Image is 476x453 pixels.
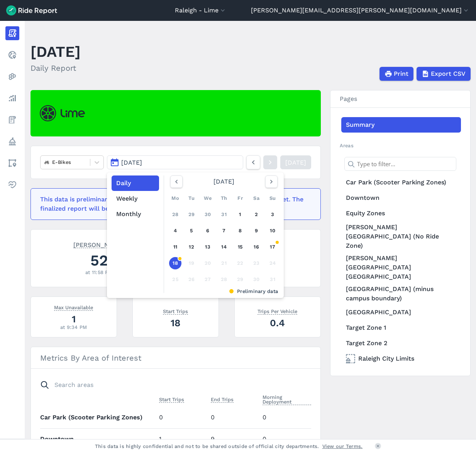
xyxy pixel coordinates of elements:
div: 29 [234,273,246,286]
button: Raleigh - Lime [175,6,227,15]
a: 16 [250,241,263,253]
th: Downtown [40,428,156,450]
a: 4 [169,225,181,237]
a: Policy [5,135,19,148]
div: [DATE] [167,175,281,188]
button: Morning Deployment [263,393,311,407]
span: Export CSV [431,69,466,78]
span: Start Trips [163,307,188,315]
div: Mo [169,192,181,204]
a: 6 [202,225,214,237]
a: [PERSON_NAME][GEOGRAPHIC_DATA] [GEOGRAPHIC_DATA] [341,252,461,283]
div: This data is preliminary and may be missing events that haven't been reported yet. The finalized ... [40,195,307,213]
a: 31 [218,208,230,221]
a: 28 [169,208,181,221]
a: 3 [266,208,279,221]
td: 0 [259,428,311,450]
span: Morning Deployment [263,393,311,405]
span: Print [394,69,408,78]
button: Monthly [112,206,159,222]
a: 7 [218,225,230,237]
a: [PERSON_NAME][GEOGRAPHIC_DATA] (No Ride Zone) [341,221,461,252]
a: Downtown [341,190,461,206]
h1: [DATE] [30,41,81,62]
a: [GEOGRAPHIC_DATA] [341,305,461,320]
a: 18 [169,257,181,269]
td: 1 [156,428,208,450]
h3: Pages [330,90,470,108]
button: [DATE] [107,155,243,169]
a: Target Zone 2 [341,335,461,351]
a: 17 [266,241,279,253]
a: 13 [202,241,214,253]
a: 30 [202,208,214,221]
span: Max Unavailable [54,303,93,311]
a: 2 [250,208,263,221]
div: Fr [234,192,246,204]
button: End Trips [211,395,234,404]
div: 24 [266,257,279,269]
a: 5 [185,225,198,237]
div: 27 [202,273,214,286]
button: Start Trips [159,395,184,404]
button: Print [379,67,413,81]
div: 22 [234,257,246,269]
a: Report [5,26,19,40]
a: [DATE] [280,155,311,169]
span: [DATE] [121,159,142,166]
button: Weekly [112,191,159,206]
img: Ride Report [6,5,57,15]
a: Raleigh City Limits [341,351,461,366]
div: 19 [185,257,198,269]
div: 21 [218,257,230,269]
a: 1 [234,208,246,221]
div: Preliminary data [170,288,278,295]
div: 0.4 [244,316,311,330]
a: Health [5,178,19,192]
div: Su [266,192,279,204]
a: Fees [5,113,19,127]
a: Areas [5,156,19,170]
a: Equity Zones [341,206,461,221]
button: Daily [112,175,159,191]
div: Tu [185,192,198,204]
div: Sa [250,192,263,204]
td: 9 [208,428,259,450]
input: Type to filter... [344,157,456,171]
div: 18 [142,316,209,330]
h2: Daily Report [30,62,81,74]
span: Start Trips [159,395,184,403]
a: Heatmaps [5,70,19,83]
a: Car Park (Scooter Parking Zones) [341,175,461,190]
a: 10 [266,225,279,237]
span: End Trips [211,395,234,403]
div: 30 [250,273,263,286]
span: Trips Per Vehicle [257,307,297,315]
div: 31 [266,273,279,286]
a: Summary [341,117,461,133]
a: Realtime [5,48,19,62]
div: at 9:34 PM [40,324,107,331]
div: Th [218,192,230,204]
button: [PERSON_NAME][EMAIL_ADDRESS][PERSON_NAME][DOMAIN_NAME] [251,6,470,15]
div: 1 [40,312,107,326]
a: 14 [218,241,230,253]
h2: Areas [340,142,461,149]
div: 52 [40,250,158,271]
a: 15 [234,241,246,253]
div: 25 [169,273,181,286]
input: Search areas [36,378,307,392]
a: 12 [185,241,198,253]
h3: Metrics By Area of Interest [31,347,320,369]
td: 0 [259,407,311,428]
td: 0 [208,407,259,428]
a: 29 [185,208,198,221]
span: [PERSON_NAME] [73,240,125,248]
a: 8 [234,225,246,237]
a: [GEOGRAPHIC_DATA] (minus campus boundary) [341,283,461,305]
div: at 11:58 PM [40,269,158,276]
img: Lime [40,105,85,121]
td: 0 [156,407,208,428]
button: Export CSV [417,67,471,81]
div: 20 [202,257,214,269]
